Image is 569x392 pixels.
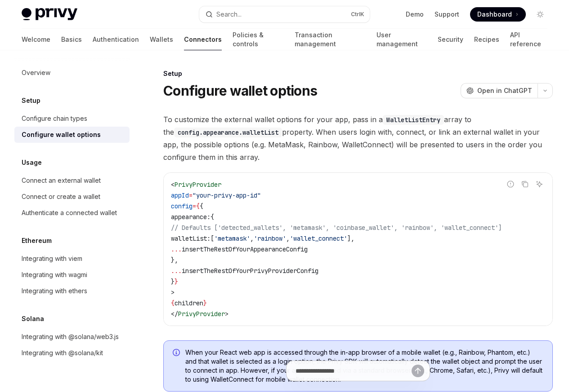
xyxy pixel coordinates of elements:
div: Connect or create a wallet [22,191,100,202]
a: Authenticate a connected wallet [14,205,130,221]
span: appId [171,191,189,199]
span: insertTheRestOfYourPrivyProviderConfig [182,267,318,275]
button: Toggle dark mode [533,7,547,22]
div: Connect an external wallet [22,175,101,186]
a: User management [376,29,427,50]
div: Integrating with ethers [22,286,87,296]
span: }, [171,256,178,264]
div: Configure wallet options [22,129,101,140]
svg: Info [173,349,182,358]
input: Ask a question... [296,361,412,381]
span: { [211,213,214,221]
a: Welcome [22,29,50,50]
h5: Ethereum [22,235,52,246]
div: Integrating with @solana/web3.js [22,331,119,342]
span: { [200,202,203,210]
span: } [175,277,178,286]
span: > [225,310,228,318]
a: Policies & controls [233,29,284,50]
a: API reference [510,29,547,50]
div: Integrating with wagmi [22,269,87,280]
a: Basics [61,29,82,50]
img: light logo [22,8,77,21]
a: Wallets [150,29,173,50]
a: Connectors [184,29,222,50]
a: Support [435,10,459,19]
button: Open in ChatGPT [461,83,538,98]
button: Ask AI [533,178,545,190]
span: > [171,288,175,296]
span: PrivyProvider [175,181,221,189]
a: Integrating with @solana/kit [14,345,130,361]
span: To customize the external wallet options for your app, pass in a array to the property. When user... [163,113,553,163]
span: Dashboard [477,10,512,19]
span: PrivyProvider [178,310,225,318]
span: children [175,299,203,307]
span: < [171,181,175,189]
div: Integrating with viem [22,253,82,264]
a: Dashboard [470,7,526,22]
a: Configure wallet options [14,127,130,143]
h5: Solana [22,313,44,324]
div: Configure chain types [22,113,87,124]
code: config.appearance.walletList [174,128,282,137]
span: When your React web app is accessed through the in-app browser of a mobile wallet (e.g., Rainbow,... [185,348,543,384]
span: Ctrl K [351,11,364,18]
a: Integrating with viem [14,251,130,267]
a: Security [438,29,463,50]
div: Integrating with @solana/kit [22,348,103,358]
code: WalletListEntry [383,115,444,125]
div: Authenticate a connected wallet [22,207,117,218]
span: = [189,191,193,199]
a: Demo [406,10,424,19]
a: Connect or create a wallet [14,189,130,205]
span: 'rainbow' [254,234,286,242]
button: Copy the contents from the code block [519,178,531,190]
a: Integrating with ethers [14,283,130,299]
button: Open search [199,6,370,22]
span: { [196,202,200,210]
a: Configure chain types [14,110,130,127]
h1: Configure wallet options [163,83,317,99]
span: , [250,234,254,242]
span: 'wallet_connect' [290,234,347,242]
button: Report incorrect code [505,178,516,190]
span: ... [171,245,182,253]
span: = [193,202,196,210]
span: ], [347,234,354,242]
span: } [171,277,175,286]
a: Integrating with wagmi [14,267,130,283]
span: Open in ChatGPT [477,86,532,95]
a: Connect an external wallet [14,172,130,189]
span: config [171,202,193,210]
div: Overview [22,67,50,78]
span: insertTheRestOfYourAppearanceConfig [182,245,308,253]
a: Authentication [93,29,139,50]
a: Recipes [474,29,499,50]
div: Setup [163,69,553,78]
h5: Usage [22,157,42,168]
a: Integrating with @solana/web3.js [14,329,130,345]
span: } [203,299,207,307]
a: Overview [14,65,130,81]
span: appearance: [171,213,211,221]
span: { [171,299,175,307]
button: Send message [412,365,424,377]
div: Search... [216,9,242,20]
span: ... [171,267,182,275]
a: Transaction management [295,29,366,50]
span: [ [211,234,214,242]
span: "your-privy-app-id" [193,191,261,199]
span: 'metamask' [214,234,250,242]
span: walletList: [171,234,211,242]
span: // Defaults ['detected_wallets', 'metamask', 'coinbase_wallet', 'rainbow', 'wallet_connect'] [171,224,502,232]
h5: Setup [22,95,40,106]
span: </ [171,310,178,318]
span: , [286,234,290,242]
